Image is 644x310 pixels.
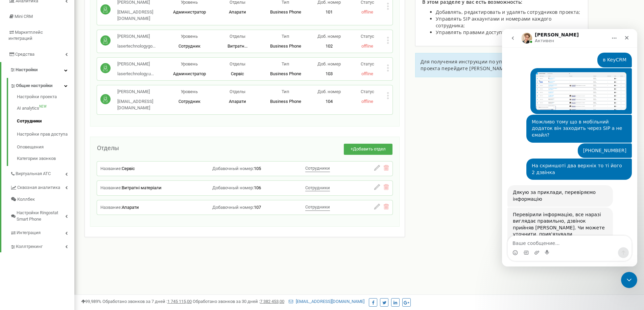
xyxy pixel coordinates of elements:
[10,180,74,194] a: Сквозная аналитика
[229,99,246,104] span: Апарати
[212,205,254,210] span: Добавочный номер:
[100,205,122,210] span: Название:
[181,89,198,94] span: Уровень
[17,185,60,191] span: Сквозная аналитика
[10,205,74,225] a: Настройки Ringostat Smart Phone
[122,166,135,171] span: Сервіс
[32,221,38,226] button: Добавить вложение
[270,44,301,49] span: Business Phone
[305,185,330,190] span: Сотрудники
[178,44,200,49] span: Сотрудник
[289,299,364,304] a: [EMAIL_ADDRESS][DOMAIN_NAME]
[117,98,165,111] p: [EMAIL_ADDRESS][DOMAIN_NAME]
[282,89,289,94] span: Тип
[212,166,254,171] span: Добавочный номер:
[16,67,38,72] span: Настройки
[353,146,386,151] span: Добавить отдел
[254,205,261,210] span: 107
[17,196,35,203] span: Коллбек
[270,99,301,104] span: Business Phone
[10,225,74,239] a: Интеграция
[181,61,198,66] span: Уровень
[15,14,33,19] span: Mini CRM
[117,33,156,40] p: [PERSON_NAME]
[16,171,51,177] span: Виртуальная АТС
[310,98,348,105] p: 104
[100,166,122,171] span: Название:
[361,61,374,66] span: Статус
[229,9,246,15] span: Апарати
[43,221,48,226] button: Start recording
[100,185,122,190] span: Название:
[16,83,52,89] span: Общие настройки
[254,166,261,171] span: 105
[212,185,254,190] span: Добавочный номер:
[361,9,373,15] span: offline
[361,71,373,76] span: offline
[10,239,74,253] a: Коллтрекинг
[317,61,341,66] span: Доб. номер
[10,166,74,180] a: Виртуальная АТС
[1,62,74,78] a: Настройки
[81,299,101,304] span: 99,989%
[260,299,284,304] u: 7 382 453,00
[230,61,245,66] span: Отделы
[270,71,301,76] span: Business Phone
[317,89,341,94] span: Доб. номер
[11,182,105,255] div: Перевірили інформацію, все наразі виглядає правильно, дзвінок прийняв [PERSON_NAME]. Чи можете ут...
[117,44,156,49] span: lasertechnologygo...
[122,205,139,210] span: Апарати
[305,166,330,171] span: Сотрудники
[621,272,637,288] iframe: Intercom live chat
[230,34,245,39] span: Отделы
[16,244,43,250] span: Коллтрекинг
[193,299,284,304] span: Обработано звонков за 30 дней :
[436,9,580,15] span: Добавлять, редактировать и удалять сотрудников проекта;
[10,194,74,205] a: Коллбек
[361,34,374,39] span: Статус
[17,230,41,236] span: Интеграция
[305,204,330,209] span: Сотрудники
[97,144,119,151] span: Отделы
[10,78,74,92] a: Общие настройки
[17,94,74,102] a: Настройки проекта
[178,99,200,104] span: Сотрудник
[17,210,65,222] span: Настройки Ringostat Smart Phone
[122,185,162,190] span: Витратні матеріали
[344,144,392,155] button: +Добавить отдел
[270,9,301,15] span: Business Phone
[102,299,192,304] span: Обработано звонков за 7 дней :
[228,44,247,49] span: Витратн...
[117,9,165,22] p: [EMAIL_ADDRESS][DOMAIN_NAME]
[310,71,348,77] p: 103
[15,52,34,57] span: Средства
[181,34,198,39] span: Уровень
[173,71,206,76] span: Администратор
[17,128,74,141] a: Настройки прав доступа
[310,43,348,50] p: 102
[317,34,341,39] span: Доб. номер
[17,154,74,162] a: Категории звонков
[421,58,563,72] span: Для получения инструкции по управлению сотрудниками проекта перейдите [PERSON_NAME]
[117,71,154,76] span: lasertechnology.u...
[17,115,74,128] a: Сотрудники
[436,29,563,35] span: Управлять правами доступа сотрудников к проекту.
[231,71,244,76] span: Сервіс
[173,9,206,15] span: Администратор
